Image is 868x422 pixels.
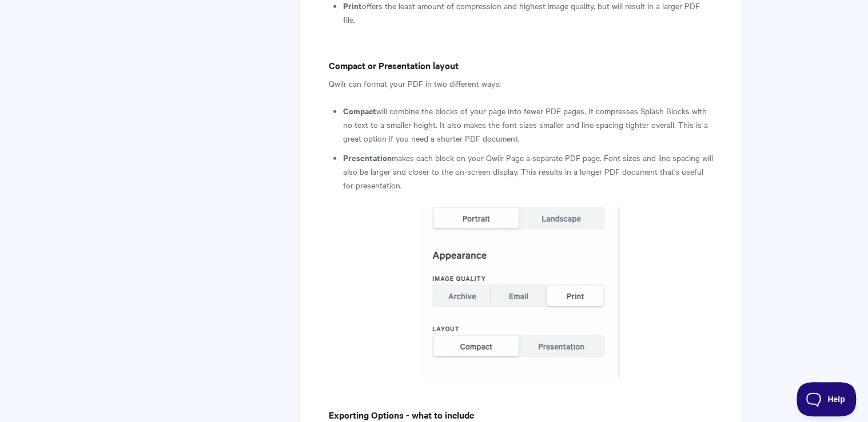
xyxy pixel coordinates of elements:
li: will combine the blocks of your page into fewer PDF pages. It compresses Splash Blocks with no te... [343,104,714,145]
h4: Exporting Options - what to include [329,408,714,422]
strong: Presentation [343,151,392,163]
p: Qwilr can format your PDF in two different ways: [329,77,714,90]
strong: Compact [343,105,376,116]
h4: Compact or Presentation layout [329,58,714,73]
iframe: Toggle Customer Support [797,382,857,416]
li: makes each block on your Qwilr Page a separate PDF page. Font sizes and line spacing will also be... [343,151,714,192]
